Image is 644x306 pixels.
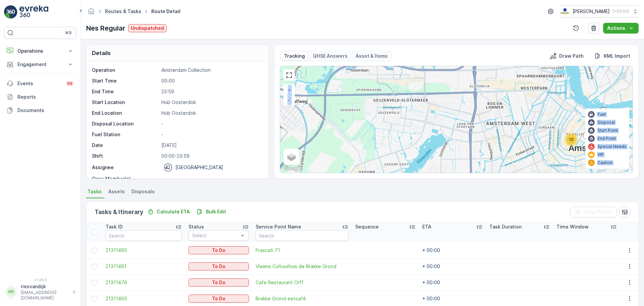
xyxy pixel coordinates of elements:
p: Asset & Items [356,53,388,59]
p: Tasks & Itinerary [95,207,143,217]
p: Start Location [92,99,159,106]
p: To Do [212,279,225,286]
p: Events [17,80,62,87]
p: 00:00-23:59 [161,153,261,159]
button: To Do [189,262,249,270]
p: 23:59 [161,88,261,95]
p: Undispatched [131,25,164,32]
p: ⌘B [65,30,72,36]
p: Special Needs [597,144,627,149]
a: Vlaams Cultuurhuis de Brakke Grond [256,263,348,270]
p: Select [192,232,238,239]
div: Toggle Row Selected [92,248,97,253]
button: Engagement [4,58,76,71]
a: Homepage [88,10,95,16]
p: Reports [17,94,74,100]
a: Routes & Tasks [105,8,141,14]
a: 21311476 [106,279,182,286]
p: To Do [212,263,225,270]
p: Hub Oosterdok [161,99,261,106]
p: [DATE] [161,142,261,149]
p: 00:00 [161,78,261,84]
p: Calculate ETA [157,208,190,215]
div: Toggle Row Selected [92,296,97,301]
button: Undispatched [128,24,167,32]
p: To Do [212,295,225,302]
p: Operation [92,67,159,73]
button: KML Import [592,52,633,60]
p: VIP [597,152,604,157]
div: 0 [280,66,633,173]
button: Actions [603,23,639,34]
p: KML Import [604,53,630,59]
p: To Do [212,247,225,254]
a: 21311491 [106,263,182,270]
button: Bulk Edit [194,208,229,216]
div: 10 [565,133,578,146]
p: Disposal Location [92,120,159,127]
p: Task Duration [489,223,522,230]
td: + 00:00 [419,258,486,274]
a: Open this area in Google Maps (opens a new window) [282,164,304,173]
button: Calculate ETA [145,208,193,216]
a: 21311463 [106,295,182,302]
p: Fuel Station [92,131,159,138]
p: Hub Oosterdok [161,110,261,116]
input: Search [106,230,182,241]
p: Clear Filters [584,209,613,215]
span: 21311495 [106,247,182,254]
a: Zoom Out [284,95,294,105]
p: [GEOGRAPHIC_DATA] [175,164,223,171]
p: End Time [92,88,159,95]
p: - [161,131,261,138]
p: End Point [597,136,616,141]
p: - [161,175,261,182]
p: Sequence [355,223,379,230]
a: Documents [4,104,76,117]
p: Start Point [597,128,618,133]
div: RR [6,287,16,297]
button: Draw Path [547,52,586,60]
p: Status [189,223,204,230]
p: End Location [92,110,159,116]
p: Draw Path [559,53,584,59]
p: Shift [92,153,159,159]
span: 10 [569,137,574,142]
p: Nes Regular [86,23,125,33]
span: Assets [108,188,125,195]
p: Start Time [92,78,159,84]
p: riesvandijk [21,283,69,290]
p: Operations [17,48,63,54]
a: Layers [284,149,299,164]
img: logo_light-DOdMpM7g.png [19,5,48,19]
img: basis-logo_rgb2x.png [560,8,570,15]
p: Task ID [106,223,123,230]
button: To Do [189,278,249,287]
p: Caution [597,160,612,165]
img: logo [4,5,17,19]
p: Disposal [597,120,615,125]
button: Clear Filters [570,207,617,217]
span: v 1.49.3 [4,278,76,282]
span: Frascati 71 [256,247,348,254]
p: Fuel [597,112,606,117]
a: Brakke Grond eetcafé [256,295,348,302]
a: Zoom In [284,85,294,95]
span: − [287,97,291,103]
a: View Fullscreen [284,70,294,80]
button: Operations [4,44,76,58]
a: Reports [4,90,76,104]
p: Amsterdam Collection [161,67,261,73]
p: 99 [67,81,72,86]
button: RRriesvandijk[EMAIL_ADDRESS][DOMAIN_NAME] [4,283,76,301]
p: Bulk Edit [206,208,226,215]
p: - [161,120,261,127]
p: Actions [607,25,625,32]
p: Engagement [17,61,63,68]
td: + 00:00 [419,242,486,258]
td: + 00:00 [419,274,486,291]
